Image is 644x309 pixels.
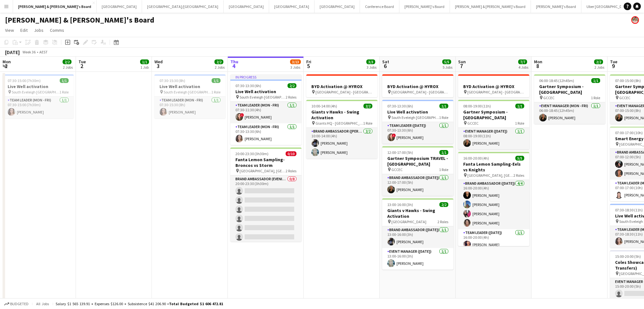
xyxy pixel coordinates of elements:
[13,0,97,13] button: [PERSON_NAME] & [PERSON_NAME]'s Board
[269,0,315,13] button: [GEOGRAPHIC_DATA]
[97,0,142,13] button: [GEOGRAPHIC_DATA]
[10,302,29,306] span: Budgeted
[399,0,450,13] button: [PERSON_NAME]'s Board
[581,0,635,13] button: Uber [GEOGRAPHIC_DATA]
[450,0,531,13] button: [PERSON_NAME] & [PERSON_NAME]'s Board
[35,301,50,306] span: All jobs
[56,301,223,306] div: Salary $1 565 139.91 + Expenses $126.00 + Subsistence $41 206.90 =
[631,16,639,24] app-user-avatar: Arrence Torres
[224,0,269,13] button: [GEOGRAPHIC_DATA]
[169,301,223,306] span: Total Budgeted $1 606 472.81
[3,300,30,307] button: Budgeted
[531,0,581,13] button: [PERSON_NAME]'s Board
[360,0,399,13] button: Conference Board
[142,0,224,13] button: [GEOGRAPHIC_DATA]/[GEOGRAPHIC_DATA]
[315,0,360,13] button: [GEOGRAPHIC_DATA]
